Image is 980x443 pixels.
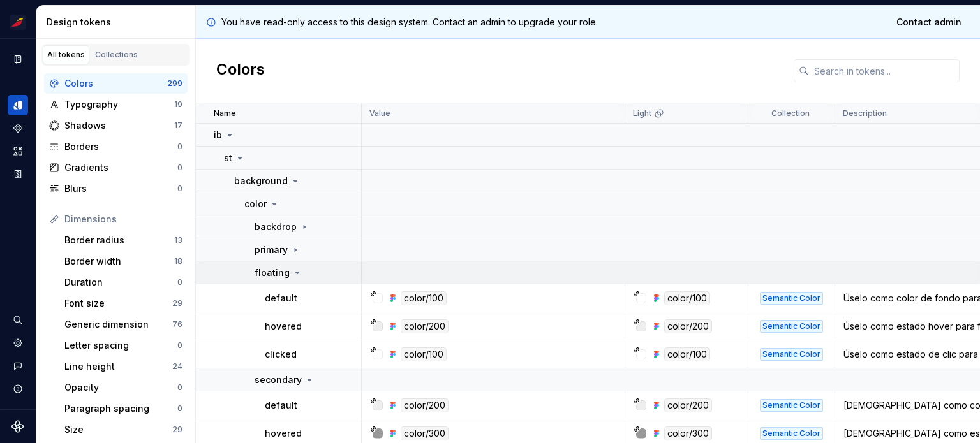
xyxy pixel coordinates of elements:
[59,293,188,314] a: Font size29
[64,423,172,436] div: Size
[172,319,182,330] div: 76
[265,292,297,305] p: default
[664,347,710,361] div: color/100
[64,339,177,352] div: Letter spacing
[760,320,823,333] div: Semantic Color
[167,78,182,89] div: 299
[172,298,182,309] div: 29
[59,377,188,398] a: Opacity0
[44,73,188,94] a: Colors299
[401,398,449,412] div: color/200
[44,178,188,199] a: Blurs0
[59,314,188,335] a: Generic dimension76
[896,16,961,29] span: Contact admin
[64,77,167,90] div: Colors
[174,256,182,266] div: 18
[177,163,182,173] div: 0
[265,427,302,440] p: hovered
[8,118,28,138] a: Components
[172,425,182,435] div: 29
[664,291,710,305] div: color/100
[177,184,182,194] div: 0
[8,356,28,376] button: Contact support
[221,16,598,29] p: You have read-only access to this design system. Contact an admin to upgrade your role.
[11,420,24,433] svg: Supernova Logo
[177,277,182,287] div: 0
[255,243,288,256] p: primary
[760,427,823,440] div: Semantic Color
[401,426,449,440] div: color/300
[633,108,651,119] p: Light
[64,318,172,331] div: Generic dimension
[888,11,970,34] a: Contact admin
[843,108,887,119] p: Description
[255,266,290,279] p: floating
[8,164,28,184] a: Storybook stories
[64,381,177,394] div: Opacity
[809,59,960,82] input: Search in tokens...
[214,108,236,119] p: Name
[64,234,174,247] div: Border radius
[177,142,182,152] div: 0
[369,108,390,119] p: Value
[64,182,177,195] div: Blurs
[760,399,823,412] div: Semantic Color
[401,319,449,333] div: color/200
[401,347,447,361] div: color/100
[59,230,188,251] a: Border radius13
[8,141,28,161] a: Assets
[44,115,188,136] a: Shadows17
[255,221,297,233] p: backdrop
[177,403,182,414] div: 0
[401,291,447,305] div: color/100
[255,374,302,386] p: secondary
[8,333,28,353] a: Settings
[177,382,182,393] div: 0
[95,50,138,60] div: Collections
[59,398,188,419] a: Paragraph spacing0
[174,120,182,131] div: 17
[216,59,265,82] h2: Colors
[8,95,28,115] a: Design tokens
[10,15,26,30] img: 55604660-494d-44a9-beb2-692398e9940a.png
[265,320,302,333] p: hovered
[760,348,823,361] div: Semantic Color
[760,292,823,305] div: Semantic Color
[234,175,288,187] p: background
[59,419,188,440] a: Size29
[64,140,177,153] div: Borders
[64,255,174,268] div: Border width
[8,49,28,69] a: Documentation
[64,119,174,132] div: Shadows
[47,50,85,60] div: All tokens
[664,426,712,440] div: color/300
[174,99,182,110] div: 19
[64,98,174,111] div: Typography
[64,161,177,174] div: Gradients
[224,152,232,164] p: st
[8,310,28,330] button: Search ⌘K
[59,335,188,356] a: Letter spacing0
[174,235,182,245] div: 13
[44,94,188,115] a: Typography19
[771,108,810,119] p: Collection
[64,402,177,415] div: Paragraph spacing
[244,198,267,210] p: color
[47,16,190,29] div: Design tokens
[44,157,188,178] a: Gradients0
[64,276,177,289] div: Duration
[265,399,297,412] p: default
[177,340,182,351] div: 0
[64,360,172,373] div: Line height
[664,398,712,412] div: color/200
[64,297,172,310] div: Font size
[664,319,712,333] div: color/200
